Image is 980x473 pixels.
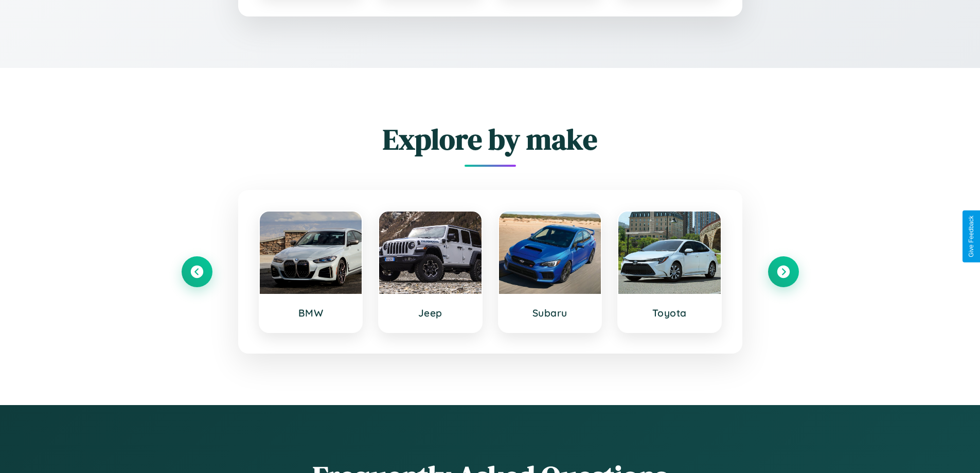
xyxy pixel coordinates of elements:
[389,307,471,319] h3: Jeep
[629,307,710,319] h3: Toyota
[968,216,975,257] div: Give Feedback
[270,307,352,319] h3: BMW
[509,307,591,319] h3: Subaru
[182,119,799,159] h2: Explore by make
